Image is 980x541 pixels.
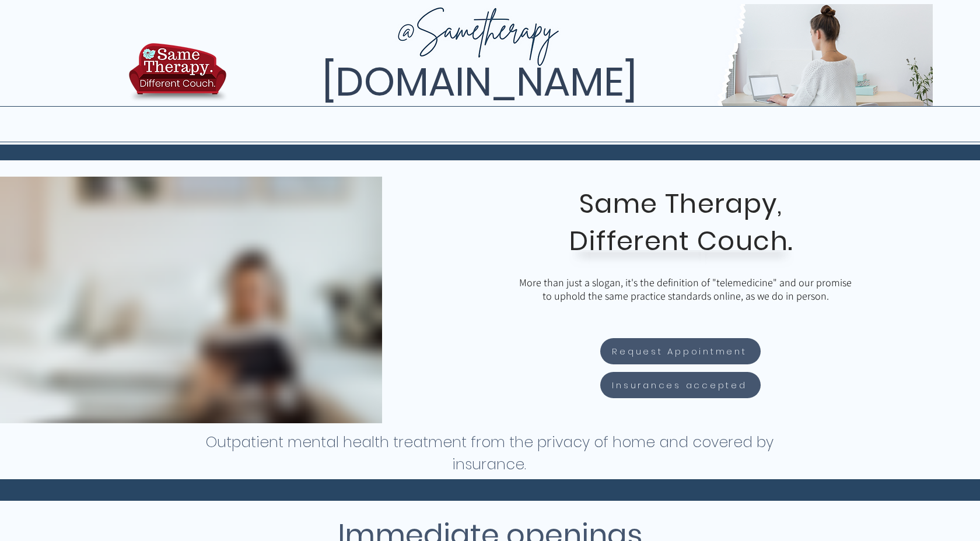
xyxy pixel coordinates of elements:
[600,372,761,398] a: Insurances accepted
[125,41,230,110] img: TBH.US
[612,345,747,358] span: Request Appointment
[204,431,774,476] h1: Outpatient mental health treatment from the privacy of home and covered by insurance.
[229,4,933,106] img: Same Therapy, Different Couch. TelebehavioralHealth.US
[569,223,793,259] span: Different Couch.
[600,338,761,364] a: Request Appointment
[579,185,783,222] span: Same Therapy,
[612,378,747,392] span: Insurances accepted
[322,54,637,110] span: [DOMAIN_NAME]
[516,276,855,303] p: More than just a slogan, it's the definition of "telemedicine" and our promise to uphold the same...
